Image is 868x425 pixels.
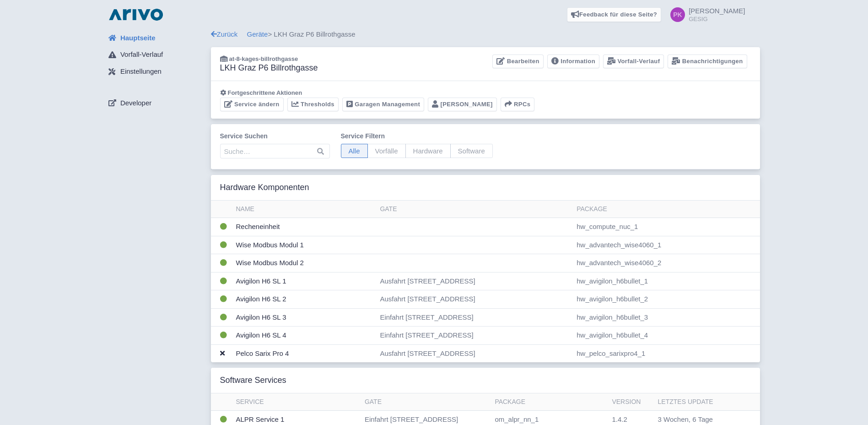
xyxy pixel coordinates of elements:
h3: Hardware Komponenten [220,183,309,193]
a: [PERSON_NAME] [428,98,497,112]
input: Suche… [220,144,330,158]
span: Hauptseite [120,33,156,44]
span: [PERSON_NAME] [689,7,745,15]
a: Thresholds [287,98,339,112]
a: Benachrichtigungen [668,54,747,69]
td: Einfahrt [STREET_ADDRESS] [376,308,573,327]
label: Service filtern [341,131,493,141]
td: hw_avigilon_h6bullet_1 [573,272,760,290]
span: Alle [341,144,368,158]
a: Einstellungen [101,63,211,81]
label: Service suchen [220,131,330,141]
span: Software [450,144,493,158]
td: Pelco Sarix Pro 4 [232,344,377,362]
th: Name [232,201,377,218]
a: Vorfall-Verlauf [603,54,664,69]
th: Gate [376,201,573,218]
td: Avigilon H6 SL 4 [232,327,377,345]
td: Ausfahrt [STREET_ADDRESS] [376,272,573,290]
td: Avigilon H6 SL 3 [232,308,377,327]
th: Package [573,201,760,218]
span: Fortgeschrittene Aktionen [228,89,302,96]
a: Feedback für diese Seite? [567,7,662,22]
td: hw_advantech_wise4060_1 [573,236,760,254]
td: Recheneinheit [232,218,377,236]
div: > LKH Graz P6 Billrothgasse [211,29,760,40]
td: Einfahrt [STREET_ADDRESS] [376,327,573,345]
th: Service [232,393,361,411]
td: hw_avigilon_h6bullet_3 [573,308,760,327]
span: Vorfall-Verlauf [120,49,163,60]
th: Package [491,393,608,411]
td: Ausfahrt [STREET_ADDRESS] [376,290,573,309]
img: logo [107,7,165,22]
td: hw_advantech_wise4060_2 [573,254,760,272]
a: Vorfall-Verlauf [101,46,211,64]
td: Avigilon H6 SL 1 [232,272,377,290]
span: at-8-kages-billrothgasse [229,55,298,62]
h3: Software Services [220,376,286,386]
th: Version [608,393,654,411]
small: GESIG [689,16,745,22]
button: RPCs [501,98,535,112]
span: 1.4.2 [612,415,627,423]
a: Zurück [211,30,238,38]
td: hw_avigilon_h6bullet_4 [573,327,760,345]
a: [PERSON_NAME] GESIG [665,7,745,22]
a: Developer [101,94,211,112]
a: Service ändern [220,98,284,112]
td: hw_avigilon_h6bullet_2 [573,290,760,309]
td: Wise Modbus Modul 1 [232,236,377,254]
span: Einstellungen [120,66,162,77]
td: hw_pelco_sarixpro4_1 [573,344,760,362]
th: Gate [361,393,491,411]
td: Ausfahrt [STREET_ADDRESS] [376,344,573,362]
h3: LKH Graz P6 Billrothgasse [220,63,318,73]
span: Developer [120,98,151,109]
th: Letztes Update [654,393,744,411]
a: Hauptseite [101,29,211,47]
td: hw_compute_nuc_1 [573,218,760,236]
td: Avigilon H6 SL 2 [232,290,377,309]
span: Hardware [405,144,451,158]
a: Bearbeiten [492,54,543,69]
a: Geräte [247,30,268,38]
a: Garagen Management [342,98,424,112]
span: Vorfälle [367,144,406,158]
a: Information [547,54,599,69]
td: Wise Modbus Modul 2 [232,254,377,272]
